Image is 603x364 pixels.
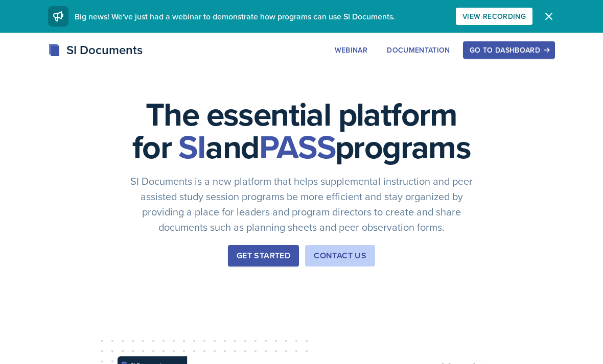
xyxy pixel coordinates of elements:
button: Get Started [228,245,299,266]
div: View Recording [462,12,526,20]
button: Go to Dashboard [463,41,555,59]
div: Get Started [237,250,290,262]
button: Webinar [328,41,374,59]
div: Contact Us [314,250,366,262]
button: Contact Us [305,245,375,266]
button: Documentation [380,41,457,59]
div: Documentation [387,46,450,54]
span: Big news! We've just had a webinar to demonstrate how programs can use SI Documents. [75,11,395,22]
div: SI Documents [48,41,143,59]
div: Webinar [335,46,367,54]
div: Go to Dashboard [470,46,548,54]
button: View Recording [456,8,532,25]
